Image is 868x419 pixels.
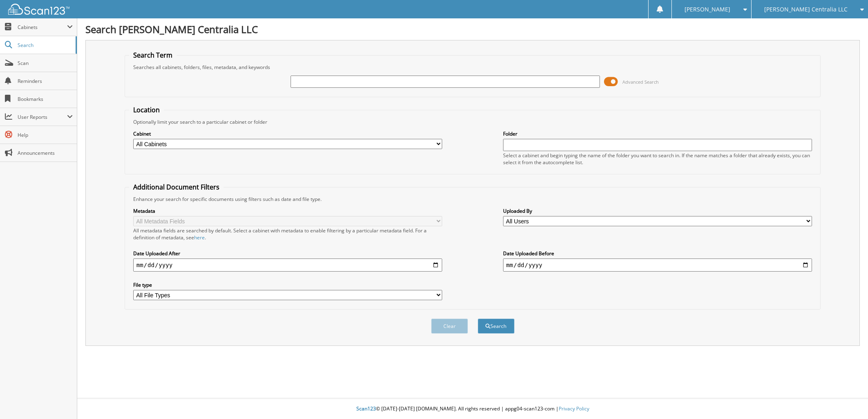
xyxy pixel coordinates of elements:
[133,250,443,257] label: Date Uploaded After
[129,51,177,60] legend: Search Term
[18,60,73,67] span: Scan
[685,7,730,12] span: [PERSON_NAME]
[129,118,817,125] div: Optionally limit your search to a particular cabinet or folder
[18,114,67,120] span: User Reports
[18,24,67,31] span: Cabinets
[478,319,515,334] button: Search
[18,96,73,103] span: Bookmarks
[503,152,812,166] div: Select a cabinet and begin typing the name of the folder you want to search in. If the name match...
[18,149,73,156] span: Announcements
[129,183,224,192] legend: Additional Document Filters
[503,130,812,137] label: Folder
[503,259,812,272] input: end
[129,64,817,71] div: Searches all cabinets, folders, files, metadata, and keywords
[77,399,868,419] div: © [DATE]-[DATE] [DOMAIN_NAME]. All rights reserved | appg04-scan123-com |
[18,131,73,138] span: Help
[129,196,817,203] div: Enhance your search for specific documents using filters such as date and file type.
[133,207,443,214] label: Metadata
[559,405,589,412] a: Privacy Policy
[133,130,443,137] label: Cabinet
[503,207,812,214] label: Uploaded By
[133,281,443,288] label: File type
[18,42,72,49] span: Search
[194,234,205,241] a: here
[133,227,443,241] div: All metadata fields are searched by default. Select a cabinet with metadata to enable filtering b...
[85,22,860,36] h1: Search [PERSON_NAME] Centralia LLC
[8,4,69,15] img: scan123-logo-white.svg
[356,405,376,412] span: Scan123
[129,105,164,114] legend: Location
[503,250,812,257] label: Date Uploaded Before
[622,79,659,85] span: Advanced Search
[18,78,73,85] span: Reminders
[431,319,468,334] button: Clear
[133,259,443,272] input: start
[764,7,848,12] span: [PERSON_NAME] Centralia LLC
